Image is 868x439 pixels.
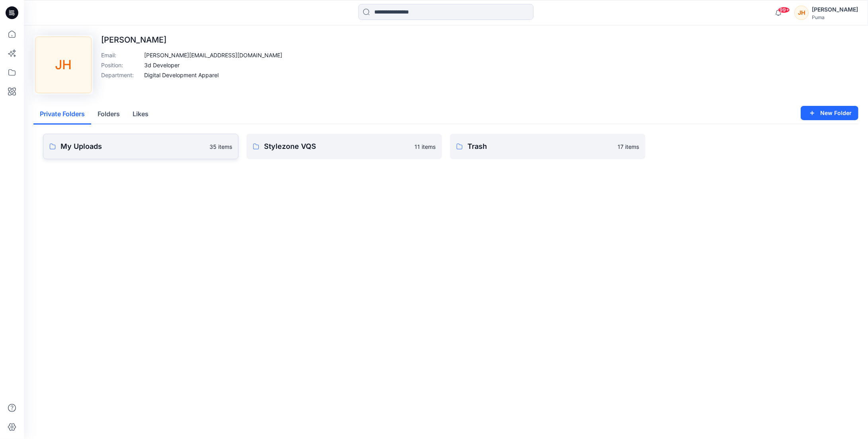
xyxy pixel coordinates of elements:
[618,142,639,151] p: 17 items
[794,6,809,20] div: JH
[33,104,91,125] button: Private Folders
[101,35,282,45] p: [PERSON_NAME]
[778,7,790,13] span: 99+
[801,106,858,120] button: New Folder
[101,61,141,69] p: Position :
[812,14,858,20] div: Puma
[43,134,239,159] a: My Uploads35 items
[101,51,141,59] p: Email :
[144,71,219,79] p: Digital Development Apparel
[91,104,126,125] button: Folders
[35,37,92,93] div: JH
[467,141,613,152] p: Trash
[144,51,282,59] p: [PERSON_NAME][EMAIL_ADDRESS][DOMAIN_NAME]
[264,141,410,152] p: Stylezone VQS
[101,71,141,79] p: Department :
[812,5,858,14] div: [PERSON_NAME]
[450,134,645,159] a: Trash17 items
[209,142,232,151] p: 35 items
[144,61,180,69] p: 3d Developer
[126,104,155,125] button: Likes
[414,142,436,151] p: 11 items
[246,134,442,159] a: Stylezone VQS11 items
[61,141,205,152] p: My Uploads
